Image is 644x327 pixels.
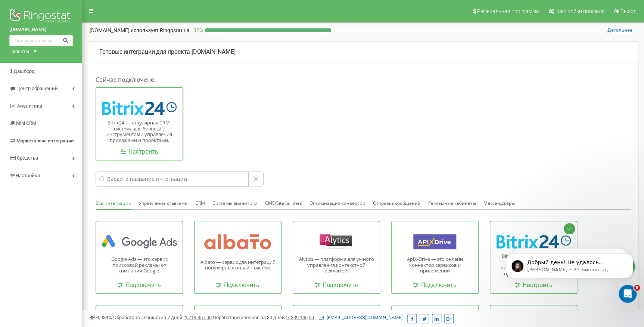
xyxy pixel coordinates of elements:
p: Alytics — платформа для умного управления контекстной рекламой. [299,256,374,274]
a: Подключить [413,281,457,290]
button: Отправка сообщений [373,198,421,209]
p: Bitrix24 —популярная CRM-система для бизнеса с инструментами управления продажами и проектами. [102,120,177,143]
p: Albato — сервис для интеграций популярных онлайн-систем. [200,259,276,271]
button: Оптимизация конверсии [309,198,365,209]
a: Подключить [118,281,161,290]
input: Поиск по номеру [9,35,73,46]
img: Ringostat logo [9,7,73,26]
span: Реферальная программа [477,8,539,14]
span: Обработано звонков за 30 дней : [213,315,314,320]
p: [DOMAIN_NAME] [99,48,627,56]
span: Дашборд [13,68,35,74]
p: Google Ads — это сервис поисковой рекламы от компании Google. [102,256,177,274]
div: Проекты [9,48,29,55]
p: [DOMAIN_NAME] [90,27,190,34]
button: Все интеграции [96,198,131,210]
u: 1 719 357,00 [185,315,212,320]
span: Маркетплейс интеграций [16,138,74,144]
p: 32 % [190,27,205,34]
span: Настройки [16,173,40,178]
span: Обработано звонков за 7 дней : [113,315,212,320]
span: Выход [620,8,637,14]
span: использует Ringostat на [131,27,190,33]
h1: Сейчас подключено [96,75,631,84]
input: Введите название интеграции [96,172,249,186]
u: 7 339 146,00 [287,315,314,320]
button: Рекламные кабинеты [428,198,476,209]
button: CMS/Site builders [265,198,302,209]
button: Системы аналитики [212,198,258,209]
span: Готовые интеграции для проекта [99,48,190,55]
button: Управление ставками [139,198,188,209]
span: 8 [634,285,640,291]
a: Подключить [315,281,358,290]
a: Подключить [216,281,259,290]
button: CRM [195,198,205,209]
iframe: Intercom notifications сообщение [495,238,644,307]
span: Средства [17,155,38,161]
a: [EMAIL_ADDRESS][DOMAIN_NAME] [319,315,402,320]
span: Mini CRM [16,120,36,126]
span: Центр обращений [16,86,58,91]
button: Мессенджеры [483,198,515,209]
span: Настройки профиля [556,8,605,14]
p: ApiX-Drive — это онлайн коннектор сервисов и приложений [397,256,473,274]
a: Настроить [120,148,158,156]
span: Аналитика [17,103,42,109]
a: [DOMAIN_NAME] [9,26,73,33]
span: 99,989% [90,315,112,320]
iframe: Intercom live chat [619,285,637,303]
span: Детальнее [607,27,632,33]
